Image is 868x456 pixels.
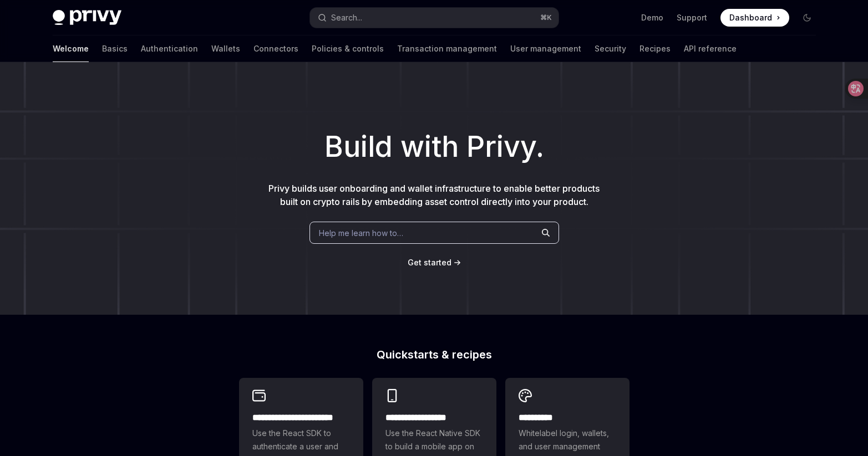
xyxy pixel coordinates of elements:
h2: Quickstarts & recipes [239,349,630,360]
div: Search... [331,11,362,24]
a: Transaction management [397,35,497,62]
a: Recipes [639,35,671,62]
a: Support [677,12,707,23]
a: Dashboard [720,9,789,27]
a: Wallets [211,35,240,62]
a: Basics [102,35,128,62]
a: Get started [408,257,451,268]
a: Connectors [253,35,298,62]
h1: Build with Privy. [18,125,850,168]
img: dark logo [53,10,121,25]
span: Get started [408,258,451,267]
a: Security [595,35,626,62]
button: Search...⌘K [310,8,559,28]
a: Demo [641,12,663,23]
a: Welcome [53,35,89,62]
button: Toggle dark mode [798,9,816,27]
a: API reference [684,35,737,62]
a: Authentication [141,35,198,62]
span: Privy builds user onboarding and wallet infrastructure to enable better products built on crypto ... [268,183,600,207]
a: User management [510,35,581,62]
span: ⌘ K [540,13,552,22]
span: Dashboard [729,12,772,23]
a: Policies & controls [312,35,384,62]
span: Help me learn how to… [319,227,403,239]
